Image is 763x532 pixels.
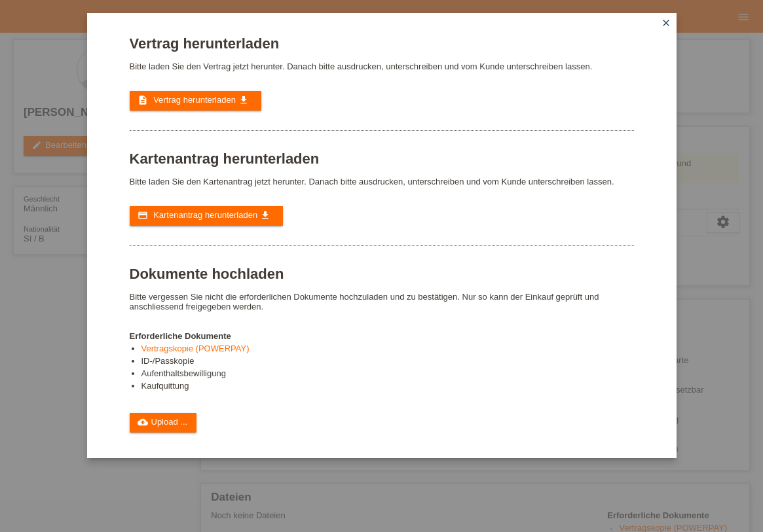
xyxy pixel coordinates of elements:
[138,95,148,105] i: description
[130,266,634,282] h1: Dokumente hochladen
[658,16,675,31] a: close
[130,91,261,111] a: description Vertrag herunterladen get_app
[130,177,634,186] p: Bitte laden Sie den Kartenantrag jetzt herunter. Danach bitte ausdrucken, unterschreiben und vom ...
[138,417,148,427] i: cloud_upload
[130,331,634,341] h4: Erforderliche Dokumente
[130,292,634,311] p: Bitte vergessen Sie nicht die erforderlichen Dokumente hochzuladen und zu bestätigen. Nur so kann...
[141,356,634,368] li: ID-/Passkopie
[141,368,634,381] li: Aufenthaltsbewilligung
[260,210,270,221] i: get_app
[661,18,671,28] i: close
[141,381,634,393] li: Kaufquittung
[130,151,634,167] h1: Kartenantrag herunterladen
[130,413,197,433] a: cloud_uploadUpload ...
[130,62,634,71] p: Bitte laden Sie den Vertrag jetzt herunter. Danach bitte ausdrucken, unterschreiben und vom Kunde...
[153,95,236,105] span: Vertrag herunterladen
[153,210,257,220] span: Kartenantrag herunterladen
[141,344,250,353] a: Vertragskopie (POWERPAY)
[138,210,148,221] i: credit_card
[130,35,634,52] h1: Vertrag herunterladen
[238,95,249,105] i: get_app
[130,206,283,226] a: credit_card Kartenantrag herunterladen get_app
